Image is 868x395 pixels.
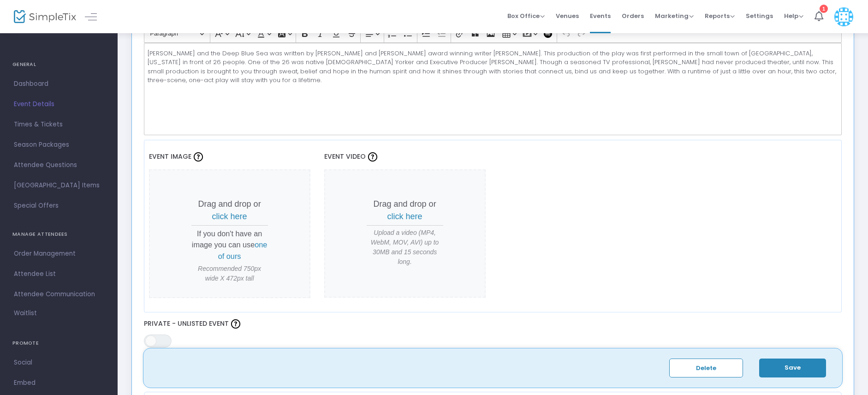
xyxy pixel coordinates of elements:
span: Venues [556,4,579,28]
span: Reports [705,12,735,20]
span: Special Offers [14,200,104,212]
span: Attendee Communication [14,288,104,300]
img: question-mark [194,152,203,162]
span: Times & Tickets [14,119,104,131]
img: question-mark [368,152,377,162]
span: click here [212,212,247,221]
span: Orders [622,4,644,28]
div: Editor toolbar [144,24,842,43]
span: Social [14,357,104,369]
span: Paragraph [150,28,198,39]
span: Event Video [324,152,366,161]
h4: PROMOTE [12,334,105,353]
button: Paragraph [146,27,208,41]
span: Upload a video (MP4, WebM, MOV, AVI) up to 30MB and 15 seconds long. [367,228,443,267]
p: Drag and drop or [367,198,443,223]
span: Event Image [149,152,191,161]
span: Settings [746,4,773,28]
p: Drag and drop or [191,198,268,223]
span: [GEOGRAPHIC_DATA] Items [14,180,104,192]
span: one of ours [218,240,268,260]
p: If you don't have an image you can use [191,228,268,262]
span: Event Details [14,98,104,110]
p: [PERSON_NAME] and the Deep Blue Sea was written by [PERSON_NAME] and [PERSON_NAME] award winning ... [148,49,838,85]
span: Box Office [507,12,545,20]
span: Waitlist [14,309,37,318]
button: Delete [669,359,743,377]
span: Dashboard [14,78,104,90]
span: Attendee List [14,268,104,280]
span: Help [784,12,803,20]
span: Events [590,4,611,28]
label: Private - Unlisted Event [144,317,842,331]
button: Save [759,359,826,377]
span: Marketing [655,12,694,20]
img: question-mark [231,319,240,329]
span: click here [387,212,422,221]
h4: GENERAL [12,55,105,74]
span: Season Packages [14,139,104,151]
div: Rich Text Editor, main [144,43,842,135]
span: Recommended 750px wide X 472px tall [191,264,268,283]
h4: MANAGE ATTENDEES [12,225,105,244]
div: 1 [820,5,828,13]
span: Order Management [14,248,104,260]
span: Embed [14,377,104,389]
span: Attendee Questions [14,159,104,171]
